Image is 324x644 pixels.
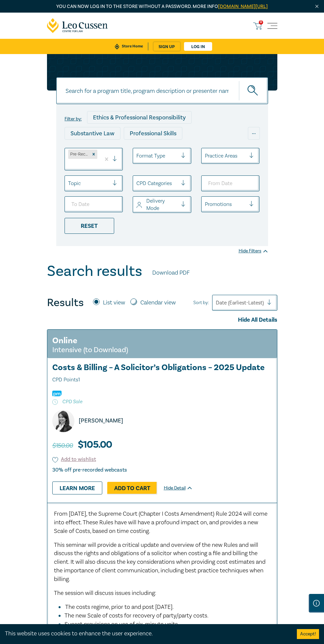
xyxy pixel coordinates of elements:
[107,482,157,494] a: Add to Cart
[136,197,178,212] div: Delivery Mode
[124,127,182,140] div: Professional Skills
[239,248,268,254] div: Hide Filters
[184,42,212,51] a: Log in
[52,391,62,396] img: Practice Management & Business Skills
[65,116,82,122] label: Filter by:
[54,510,267,535] span: From [DATE], the Supreme Court (Chapter I Costs Amendment) Rule 2024 will come into effect. These...
[52,410,74,432] img: https://s3.ap-southeast-2.amazonaws.com/leo-cussen-store-production-content/Contacts/Dipal%20Pras...
[54,589,156,597] span: The session will discuss issues including:
[65,603,174,611] span: The costs regime, prior to and post [DATE].
[68,150,90,159] div: Pre-Recorded Webcasts
[182,143,238,156] div: Onsite Programs
[47,296,84,309] h4: Results
[79,417,123,425] p: [PERSON_NAME]
[65,127,120,140] div: Substantive Law
[68,180,69,187] input: select
[52,441,73,450] span: $150.00
[65,196,123,212] input: To Date
[218,3,268,10] a: [DOMAIN_NAME][URL]
[136,201,138,208] input: select
[201,175,260,191] input: From Date
[193,299,209,306] span: Sort by:
[52,335,77,347] h3: Online
[314,4,320,9] img: Close
[65,620,179,628] span: Sunset provisions on use of six-minute units.
[103,298,125,307] label: List view
[205,201,206,208] input: select
[140,298,176,307] label: Calendar view
[65,218,114,234] div: Reset
[216,299,217,306] input: Sort by
[65,612,208,619] span: The new Scale of costs for recovery of party/party costs.
[65,143,179,156] div: Practice Management & Business Skills
[54,541,265,583] span: This seminar will provide a critical update and overview of the new Rules and will discuss the ri...
[297,629,319,639] button: Accept cookies
[136,180,138,187] input: select
[47,3,277,10] p: You can now log in to the store without a password. More info
[248,127,260,140] div: ...
[259,20,263,25] span: 0
[47,363,277,384] a: Costs & Billing – A Solicitor’s Obligations – 2025 Update CPD Points1
[52,375,272,384] span: CPD Points 1
[90,150,97,159] div: Remove Pre-Recorded Webcasts
[52,456,96,463] button: Add to wishlist
[47,398,277,405] p: CPD Sale
[52,437,112,452] h3: $ 105.00
[110,42,148,50] a: Store Home
[136,152,138,160] input: select
[152,269,190,277] a: Download PDF
[56,77,268,104] input: Search for a program title, program description or presenter name
[313,600,320,607] img: Information Icon
[52,363,272,384] h3: Costs & Billing – A Solicitor’s Obligations – 2025 Update
[47,316,277,324] div: Hide All Details
[87,111,192,124] div: Ethics & Professional Responsibility
[205,152,206,160] input: select
[47,263,142,280] h1: Search results
[5,629,287,638] div: This website uses cookies to enhance the user experience.
[267,21,277,31] button: Toggle navigation
[52,347,128,353] small: Intensive (to Download)
[164,485,200,491] div: Hide Detail
[68,161,69,168] input: select
[52,482,102,494] a: Learn more
[154,42,180,51] a: sign up
[52,467,127,473] div: 30% off pre-recorded webcasts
